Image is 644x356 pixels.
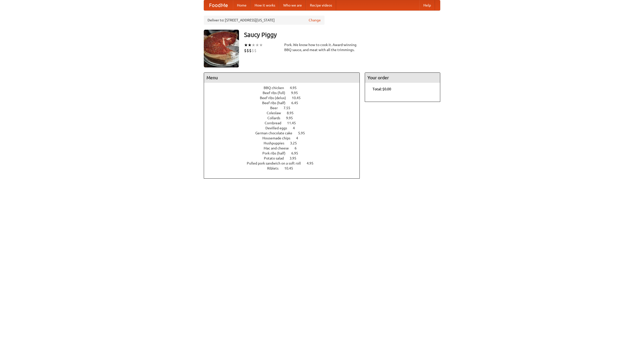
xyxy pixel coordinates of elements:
a: Who we are [279,0,306,10]
li: $ [252,48,254,53]
a: Beer 7.55 [270,106,300,110]
a: Riblets 10.45 [267,166,302,170]
a: Beef ribs (delux) 10.45 [260,96,310,100]
span: Potato salad [264,156,289,160]
h4: Your order [365,73,440,83]
span: BBQ chicken [264,86,289,90]
div: Deliver to: [STREET_ADDRESS][US_STATE] [204,16,325,25]
span: 11.45 [287,121,301,125]
a: Help [419,0,435,10]
span: Beer [270,106,283,110]
span: 4 [296,136,303,140]
a: BBQ chicken 4.95 [264,86,306,90]
a: Hushpuppies 3.25 [264,141,306,145]
span: 6 [295,146,302,150]
span: Beef ribs (full) [263,91,290,95]
a: German chocolate cake 5.95 [255,131,314,135]
li: ★ [244,42,248,48]
a: Cornbread 11.45 [265,121,305,125]
span: German chocolate cake [255,131,297,135]
span: 4.95 [290,86,302,90]
li: $ [244,48,247,53]
a: Collards 9.95 [267,116,302,120]
a: Beef ribs (full) 9.95 [263,91,307,95]
span: 4 [293,126,300,130]
a: Devilled eggs 4 [265,126,304,130]
span: Coleslaw [267,111,286,115]
a: Pulled pork sandwich on a soft roll 4.95 [247,161,323,165]
span: Housemade chips [262,136,295,140]
li: ★ [259,42,263,48]
a: Pork ribs (half) 6.95 [262,151,307,155]
img: angular.jpg [204,30,239,67]
div: Pork. We know how to cook it. Award-winning BBQ sauce, and meat with all the trimmings. [284,42,360,52]
a: Potato salad 3.95 [264,156,306,160]
li: $ [247,48,249,53]
span: Collards [267,116,285,120]
span: 6.95 [291,151,303,155]
a: How it works [251,0,279,10]
span: 3.95 [290,156,301,160]
li: ★ [255,42,259,48]
a: Beef ribs (half) 6.45 [262,101,307,105]
span: 10.45 [284,166,298,170]
li: $ [249,48,252,53]
span: Devilled eggs [265,126,292,130]
span: Cornbread [265,121,286,125]
span: Mac and cheese [264,146,294,150]
span: 5.95 [298,131,310,135]
a: Mac and cheese 6 [264,146,306,150]
b: Total: $0.00 [373,87,391,91]
span: 6.45 [291,101,303,105]
span: Riblets [267,166,284,170]
li: ★ [248,42,252,48]
h3: Saucy Piggy [244,30,440,40]
span: 4.95 [307,161,318,165]
a: Coleslaw 8.95 [267,111,303,115]
span: 9.95 [286,116,298,120]
span: Beef ribs (half) [262,101,291,105]
span: 10.45 [292,96,306,100]
span: 7.55 [284,106,295,110]
a: Change [309,18,321,23]
li: ★ [252,42,255,48]
span: 8.95 [287,111,299,115]
span: 9.95 [291,91,303,95]
a: Home [233,0,251,10]
a: Recipe videos [306,0,336,10]
span: Hushpuppies [264,141,289,145]
span: 3.25 [290,141,302,145]
a: FoodMe [204,0,233,10]
span: Pork ribs (half) [262,151,291,155]
li: $ [254,48,257,53]
h4: Menu [204,73,359,83]
span: Pulled pork sandwich on a soft roll [247,161,306,165]
a: Housemade chips 4 [262,136,307,140]
span: Beef ribs (delux) [260,96,291,100]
